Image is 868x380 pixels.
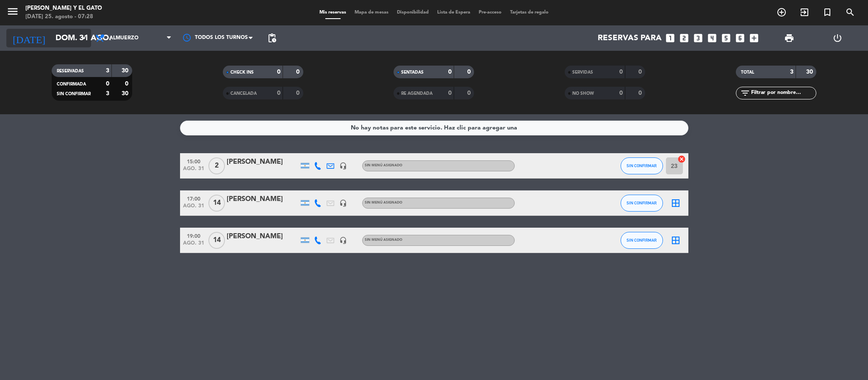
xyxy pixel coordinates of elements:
[365,238,402,242] span: Sin menú asignado
[365,164,402,167] span: Sin menú asignado
[351,123,517,133] div: No hay notas para este servicio. Haz clic para agregar una
[750,88,816,98] input: Filtrar por nombre...
[230,70,254,74] span: CHECK INS
[679,33,690,44] i: looks_two
[735,33,746,44] i: looks_6
[621,195,663,212] button: SIN CONFIRMAR
[693,33,704,44] i: looks_3
[227,231,299,242] div: [PERSON_NAME]
[208,195,225,212] span: 14
[790,69,793,75] strong: 3
[799,7,810,17] i: exit_to_app
[277,90,280,96] strong: 0
[638,69,643,75] strong: 0
[627,201,657,205] span: SIN CONFIRMAR
[665,33,676,44] i: looks_one
[267,33,277,43] span: pending_actions
[106,81,109,87] strong: 0
[208,232,225,249] span: 14
[57,82,86,86] span: CONFIRMADA
[832,33,843,43] i: power_settings_new
[572,70,593,74] span: SERVIDAS
[315,10,350,15] span: Mis reservas
[845,7,855,17] i: search
[296,90,301,96] strong: 0
[741,70,754,74] span: TOTAL
[627,163,657,168] span: SIN CONFIRMAR
[230,91,257,96] span: CANCELADA
[57,92,91,96] span: SIN CONFIRMAR
[619,69,623,75] strong: 0
[227,157,299,168] div: [PERSON_NAME]
[393,10,433,15] span: Disponibilidad
[806,69,815,75] strong: 30
[740,88,750,98] i: filter_list
[25,4,102,13] div: [PERSON_NAME] y El Gato
[79,33,89,43] i: arrow_drop_down
[125,81,130,87] strong: 0
[448,69,452,75] strong: 0
[467,90,472,96] strong: 0
[57,69,84,73] span: RESERVADAS
[183,240,204,250] span: ago. 31
[106,91,109,96] strong: 3
[122,68,130,74] strong: 30
[296,69,301,75] strong: 0
[208,157,225,174] span: 2
[227,194,299,205] div: [PERSON_NAME]
[638,90,643,96] strong: 0
[721,33,732,44] i: looks_5
[506,10,553,15] span: Tarjetas de regalo
[467,69,472,75] strong: 0
[277,69,280,75] strong: 0
[707,33,718,44] i: looks_4
[598,33,662,43] span: Reservas para
[822,7,832,17] i: turned_in_not
[6,5,19,21] button: menu
[813,25,862,51] div: LOG OUT
[339,199,347,207] i: headset_mic
[401,91,433,96] span: RE AGENDADA
[619,90,623,96] strong: 0
[474,10,506,15] span: Pre-acceso
[448,90,452,96] strong: 0
[6,29,51,47] i: [DATE]
[621,232,663,249] button: SIN CONFIRMAR
[183,231,204,240] span: 19:00
[350,10,393,15] span: Mapa de mesas
[671,235,681,245] i: border_all
[109,35,139,41] span: Almuerzo
[25,13,102,21] div: [DATE] 25. agosto - 07:28
[339,237,347,244] i: headset_mic
[183,156,204,166] span: 15:00
[6,5,19,18] i: menu
[339,162,347,170] i: headset_mic
[749,33,760,44] i: add_box
[401,70,424,74] span: SENTADAS
[671,198,681,208] i: border_all
[784,33,794,43] span: print
[365,201,402,204] span: Sin menú asignado
[627,238,657,242] span: SIN CONFIRMAR
[572,91,594,96] span: NO SHOW
[106,68,109,74] strong: 3
[776,7,787,17] i: add_circle_outline
[621,157,663,174] button: SIN CONFIRMAR
[677,155,686,163] i: cancel
[183,166,204,176] span: ago. 31
[183,203,204,213] span: ago. 31
[122,91,130,96] strong: 30
[183,193,204,203] span: 17:00
[433,10,474,15] span: Lista de Espera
